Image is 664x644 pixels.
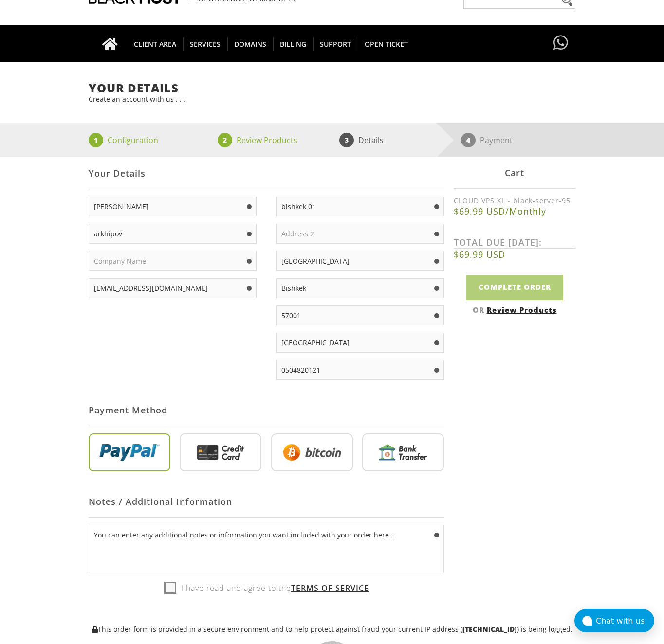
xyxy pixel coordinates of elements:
[454,157,575,189] div: Cart
[227,37,274,51] span: Domains
[89,433,170,471] img: PayPal.png
[218,133,232,147] span: 2
[339,133,354,147] span: 3
[596,616,654,626] div: Chat with us
[276,305,444,325] input: Zip Code
[164,581,369,595] label: I have read and agree to the
[358,133,384,147] p: Details
[462,625,517,634] strong: [TECHNICAL_ID]
[89,625,575,634] p: This order form is provided in a secure environment and to help protect against fraud your curren...
[551,25,571,61] a: Have questions?
[358,25,415,62] a: Open Ticket
[271,433,353,471] img: Bitcoin.png
[237,133,297,147] p: Review Products
[89,158,444,189] div: Your Details
[454,236,575,249] label: TOTAL DUE [DATE]:
[227,25,274,62] a: Domains
[273,25,314,62] a: Billing
[276,197,444,216] input: Address 1
[180,433,261,471] img: Credit%20Card.png
[183,25,228,62] a: SERVICES
[480,133,513,147] p: Payment
[461,133,476,147] span: 4
[291,583,369,593] a: Terms of Service
[313,25,358,62] a: Support
[276,360,444,380] input: Phone Number
[276,278,444,298] input: State/Region
[313,37,358,51] span: Support
[89,133,103,147] span: 1
[574,609,654,632] button: Chat with us
[276,224,444,244] input: Address 2
[89,82,575,94] h1: Your Details
[127,37,184,51] span: CLIENT AREA
[454,196,575,205] label: CLOUD VPS XL - black-server-95
[358,37,415,51] span: Open Ticket
[466,275,563,300] input: Complete Order
[362,433,444,471] img: Bank%20Transfer.png
[89,224,257,244] input: Last Name
[454,249,575,260] b: $69.99 USD
[276,251,444,271] input: City
[108,133,158,147] p: Configuration
[454,205,575,217] b: $69.99 USD/Monthly
[89,197,257,216] input: First Name
[89,486,444,518] div: Notes / Additional Information
[89,525,444,573] textarea: You can enter any additional notes or information you want included with your order here...
[89,394,444,426] div: Payment Method
[273,37,314,51] span: Billing
[454,305,575,315] div: OR
[127,25,184,62] a: CLIENT AREA
[89,251,257,271] input: Company Name
[92,25,128,62] a: Go to homepage
[183,37,228,51] span: SERVICES
[89,94,575,104] p: Create an account with us . . .
[487,305,557,315] a: Review Products
[89,278,257,298] input: Email Address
